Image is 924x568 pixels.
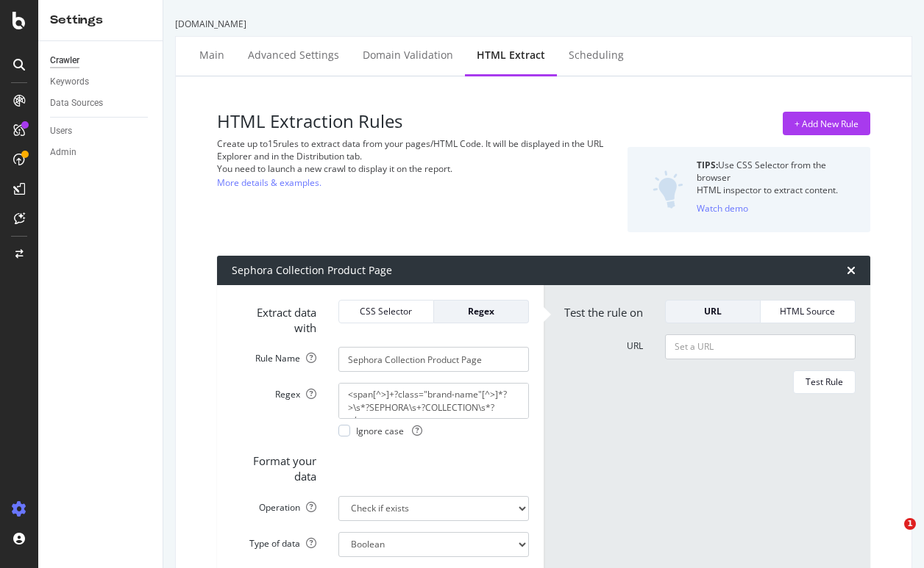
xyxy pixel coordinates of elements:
a: More details & examples. [217,175,321,190]
div: Main [199,48,224,62]
textarea: <span[^>]+?class="brand-name"[^>]*?>\s*?SEPHORA\s+?COLLECTION\s*?</span> [338,383,529,418]
input: Set a URL [665,334,856,359]
a: Data Sources [50,96,152,111]
button: Test Rule [793,370,856,394]
div: + Add New Rule [795,118,859,130]
div: Advanced Settings [248,48,339,62]
button: + Add New Rule [783,112,870,135]
div: Admin [50,145,77,160]
button: URL [665,300,761,323]
div: Watch demo [697,202,748,215]
label: Rule Name [221,347,327,364]
button: CSS Selector [338,300,434,323]
div: times [847,265,856,276]
div: Crawler [50,53,79,68]
label: URL [547,334,654,352]
a: Crawler [50,53,152,68]
label: Test the rule on [547,300,654,320]
div: Data Sources [50,96,103,111]
strong: TIPS: [697,159,718,171]
div: HTML inspector to extract content. [697,184,859,196]
div: Scheduling [569,48,624,62]
div: Domain Validation [363,48,453,62]
a: Users [50,123,152,139]
a: Keywords [50,74,152,90]
input: Provide a name [338,347,529,372]
label: Extract data with [221,300,327,337]
button: Regex [434,300,529,323]
div: Use CSS Selector from the browser [697,159,859,184]
div: Create up to 15 rules to extract data from your pages/HTML Code. It will be displayed in the URL ... [217,137,616,162]
img: DZQOUYU0WpgAAAAASUVORK5CYII= [653,170,683,209]
span: Ignore case [356,425,422,437]
a: Admin [50,145,152,160]
div: [DOMAIN_NAME] [175,18,912,30]
div: HTML Extract [477,48,545,62]
div: HTML Source [772,305,843,317]
div: Regex [446,305,516,317]
h3: HTML Extraction Rules [217,112,616,131]
div: Users [50,123,72,139]
div: Test Rule [806,375,843,388]
div: URL [678,305,748,317]
button: Watch demo [697,197,748,220]
div: Sephora Collection Product Page [232,263,392,278]
div: You need to launch a new crawl to display it on the report. [217,162,616,175]
iframe: Intercom live chat [874,518,909,553]
div: Settings [50,12,151,29]
label: Regex [221,383,327,400]
span: 1 [904,518,916,530]
button: HTML Source [761,300,856,323]
label: Operation [221,496,327,514]
div: CSS Selector [351,305,422,317]
label: Type of data [221,532,327,550]
div: Keywords [50,74,89,90]
label: Format your data [221,448,327,485]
